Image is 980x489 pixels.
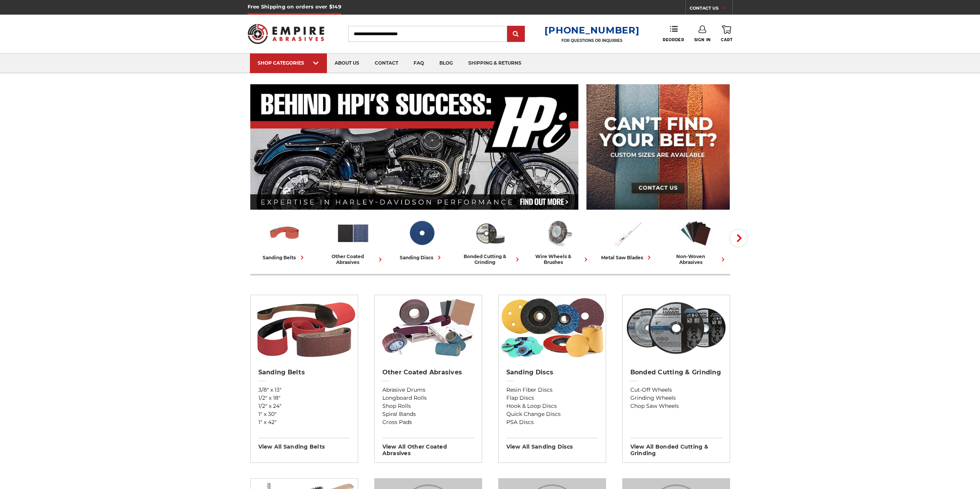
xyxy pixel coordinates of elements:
[258,369,350,376] h2: Sanding Belts
[721,37,732,42] span: Cart
[382,369,474,376] h2: Other Coated Abrasives
[544,25,639,36] a: [PHONE_NUMBER]
[506,394,598,402] a: Flap Discs
[336,217,370,250] img: Other Coated Abrasives
[663,25,684,42] a: Reorder
[250,84,579,210] img: Banner for an interview featuring Horsepower Inc who makes Harley performance upgrades featured o...
[382,402,474,410] a: Shop Rolls
[253,217,316,262] a: sanding belts
[528,217,590,265] a: wire wheels & brushes
[721,25,732,42] a: Cart
[665,254,727,265] div: non-woven abrasives
[610,217,644,250] img: Metal Saw Blades
[630,386,722,394] a: Cut-Off Wheels
[601,254,653,262] div: metal saw blades
[694,37,711,42] span: Sign In
[382,410,474,418] a: Spiral Bands
[506,369,598,376] h2: Sanding Discs
[322,254,384,265] div: other coated abrasives
[258,60,319,66] div: SHOP CATEGORIES
[663,37,684,42] span: Reorder
[327,53,367,73] a: about us
[528,254,590,265] div: wire wheels & brushes
[382,438,474,457] h3: View All other coated abrasives
[506,386,598,394] a: Resin Fiber Discs
[375,295,482,360] img: Other Coated Abrasives
[268,217,302,250] img: Sanding Belts
[322,217,384,265] a: other coated abrasives
[506,402,598,410] a: Hook & Loop Discs
[665,217,727,265] a: non-woven abrasives
[729,229,748,247] button: Next
[258,386,350,394] a: 3/8" x 13"
[258,410,350,418] a: 1" x 30"
[596,217,658,262] a: metal saw blades
[258,418,350,426] a: 1" x 42"
[459,254,521,265] div: bonded cutting & grinding
[405,217,439,250] img: Sanding Discs
[630,369,722,376] h2: Bonded Cutting & Grinding
[542,217,576,250] img: Wire Wheels & Brushes
[506,438,598,450] h3: View All sanding discs
[382,418,474,426] a: Cross Pads
[586,84,730,210] img: promo banner for custom belts.
[263,254,306,262] div: sanding belts
[506,418,598,426] a: PSA Discs
[248,19,325,49] img: Empire Abrasives
[630,438,722,457] h3: View All bonded cutting & grinding
[382,394,474,402] a: Longboard Rolls
[251,295,358,360] img: Sanding Belts
[544,38,639,43] p: FOR QUESTIONS OR INQUIRIES
[432,53,461,73] a: blog
[459,217,521,265] a: bonded cutting & grinding
[679,217,713,250] img: Non-woven Abrasives
[499,295,606,360] img: Sanding Discs
[630,394,722,402] a: Grinding Wheels
[623,295,730,360] img: Bonded Cutting & Grinding
[630,402,722,410] a: Chop Saw Wheels
[382,386,474,394] a: Abrasive Drums
[506,410,598,418] a: Quick Change Discs
[258,394,350,402] a: 1/2" x 18"
[258,438,350,450] h3: View All sanding belts
[406,53,432,73] a: faq
[367,53,406,73] a: contact
[258,402,350,410] a: 1/2" x 24"
[473,217,507,250] img: Bonded Cutting & Grinding
[390,217,453,262] a: sanding discs
[508,27,524,42] input: Submit
[400,254,443,262] div: sanding discs
[461,53,529,73] a: shipping & returns
[690,4,732,15] a: CONTACT US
